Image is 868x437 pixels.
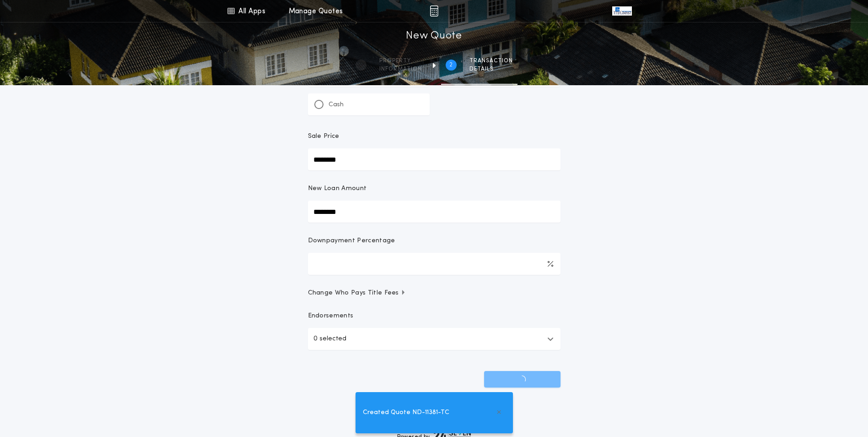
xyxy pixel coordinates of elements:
[313,333,346,344] p: 0 selected
[406,29,462,44] h1: New Quote
[612,6,631,16] img: vs-icon
[308,148,561,170] input: Sale Price
[308,289,561,298] button: Change Who Pays Title Fees
[379,66,422,73] span: information
[308,184,367,193] p: New Loan Amount
[308,253,561,275] input: Downpayment Percentage
[469,66,513,73] span: details
[449,61,453,69] h2: 2
[469,57,513,65] span: Transaction
[329,100,344,109] p: Cash
[308,289,406,298] span: Change Who Pays Title Fees
[430,5,438,16] img: img
[308,328,561,350] button: 0 selected
[308,201,561,223] input: New Loan Amount
[363,408,449,418] span: Created Quote ND-11381-TC
[379,57,422,65] span: Property
[308,236,395,246] p: Downpayment Percentage
[308,311,561,321] p: Endorsements
[308,132,340,141] p: Sale Price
